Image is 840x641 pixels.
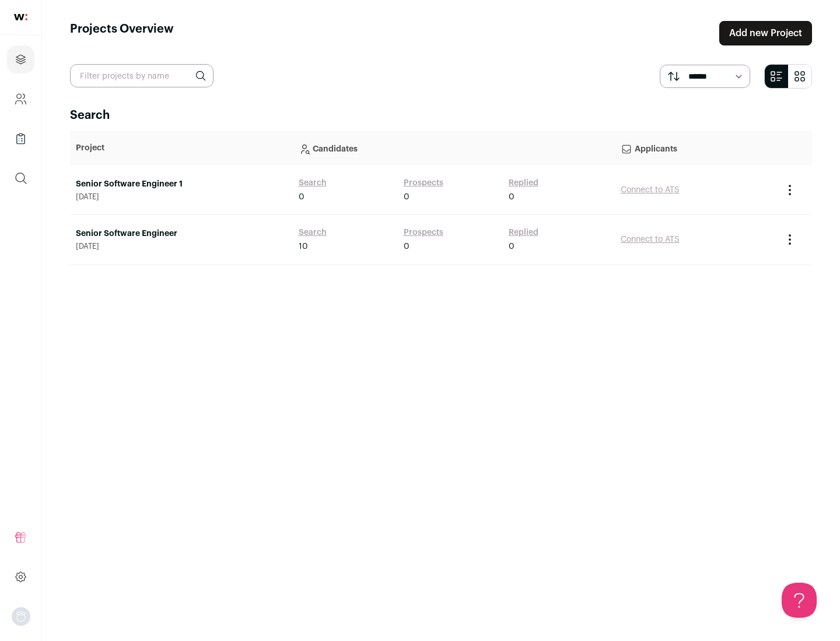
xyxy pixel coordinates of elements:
a: Add new Project [719,21,812,45]
a: Search [299,177,327,189]
button: Project Actions [783,183,797,197]
a: Replied [509,227,538,238]
a: Connect to ATS [621,186,680,194]
span: 0 [509,191,514,203]
a: Connect to ATS [621,235,680,244]
a: Company and ATS Settings [7,85,34,113]
a: Prospects [404,177,443,189]
iframe: Toggle Customer Support [782,583,817,618]
p: Applicants [621,136,771,160]
h2: Search [70,107,812,124]
a: Company Lists [7,125,34,153]
h1: Projects Overview [70,21,174,45]
a: Projects [7,45,34,73]
p: Project [76,142,287,154]
span: 0 [299,191,304,203]
button: Open dropdown [12,607,30,626]
span: 0 [404,191,409,203]
a: Replied [509,177,538,189]
a: Senior Software Engineer 1 [76,178,287,190]
p: Candidates [299,136,609,160]
img: nopic.png [12,607,30,626]
span: 10 [299,241,308,252]
span: 0 [509,241,514,252]
img: wellfound-shorthand-0d5821cbd27db2630d0214b213865d53afaa358527fdda9d0ea32b1df1b89c2c.svg [14,14,27,20]
span: [DATE] [76,192,287,202]
input: Filter projects by name [70,64,213,87]
a: Senior Software Engineer [76,228,287,240]
span: [DATE] [76,242,287,251]
button: Project Actions [783,233,797,246]
a: Prospects [404,227,443,238]
span: 0 [404,241,409,252]
a: Search [299,227,327,238]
